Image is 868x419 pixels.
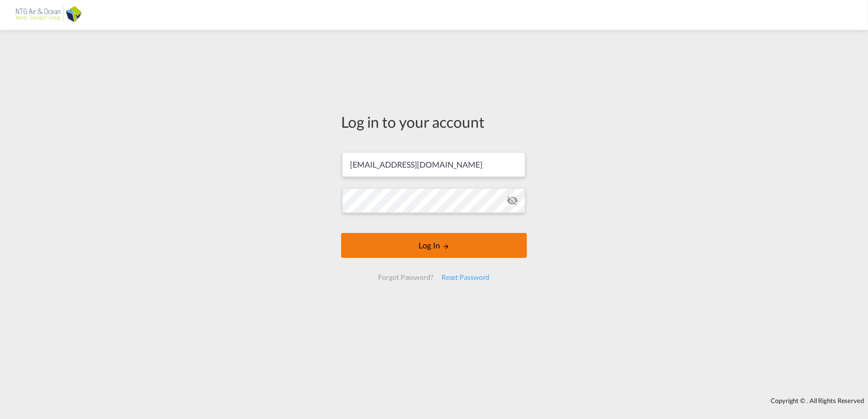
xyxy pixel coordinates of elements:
md-icon: icon-eye-off [506,195,518,207]
button: LOGIN [341,233,527,258]
div: Forgot Password? [374,268,437,286]
div: Log in to your account [341,111,527,132]
input: Enter email/phone number [342,152,525,177]
img: af31b1c0b01f11ecbc353f8e72265e29.png [15,4,82,26]
div: Reset Password [437,268,494,286]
